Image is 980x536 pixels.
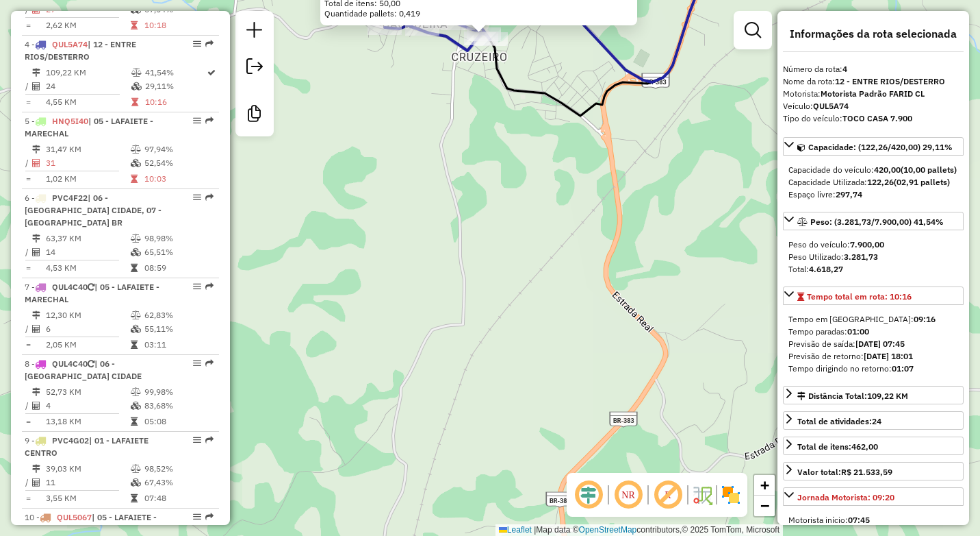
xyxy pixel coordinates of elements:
td: 1,02 KM [45,172,130,186]
a: Distância Total:109,22 KM [783,386,964,404]
span: 7 - [25,282,159,304]
a: Leaflet [499,525,532,535]
em: Opções [193,513,201,521]
strong: R$ 21.533,59 [841,467,892,477]
div: Motorista início: [788,514,958,526]
a: Zoom in [754,475,775,496]
td: 55,11% [144,322,213,336]
i: Total de Atividades [32,325,40,333]
div: Capacidade: (122,26/420,00) 29,11% [783,158,964,206]
td: / [25,80,31,93]
strong: 01:00 [847,326,869,337]
strong: 420,00 [874,165,901,175]
em: Opções [193,436,201,444]
i: % de utilização da cubagem [131,478,141,487]
td: 3,55 KM [45,491,130,505]
div: Veículo: [783,100,964,112]
span: Exibir rótulo [652,478,684,511]
span: | 05 - LAFAIETE - MARECHAL [25,116,153,138]
div: Tipo do veículo: [783,112,964,125]
td: 2,05 KM [45,338,130,352]
div: Previsão de retorno: [788,350,958,363]
span: Peso: (3.281,73/7.900,00) 41,54% [810,217,944,227]
td: 52,54% [144,156,213,170]
a: Peso: (3.281,73/7.900,00) 41,54% [783,212,964,230]
i: % de utilização da cubagem [131,402,141,410]
span: 109,22 KM [867,391,908,401]
strong: Motorista Padrão FARID CL [821,88,925,99]
div: Total: [788,263,958,276]
img: Fluxo de ruas [691,484,713,506]
em: Rota exportada [205,359,214,367]
em: Opções [193,282,201,291]
i: Distância Total [32,388,40,396]
div: Tempo em [GEOGRAPHIC_DATA]: [788,313,958,326]
a: Criar modelo [241,100,268,131]
span: Tempo total em rota: 10:16 [807,291,912,302]
td: 10:16 [144,95,206,109]
span: Ocultar deslocamento [572,478,605,511]
a: Zoom out [754,496,775,516]
i: Distância Total [32,311,40,319]
td: = [25,338,31,352]
i: Rota otimizada [207,69,216,77]
strong: 09:16 [914,314,936,324]
td: / [25,399,31,413]
strong: 01:07 [892,363,914,374]
i: Tempo total em rota [131,264,138,272]
em: Rota exportada [205,513,214,521]
div: Distância Total: [797,390,908,402]
div: Map data © contributors,© 2025 TomTom, Microsoft [495,524,783,536]
td: = [25,491,31,505]
i: Distância Total [32,69,40,77]
td: 12,30 KM [45,308,130,322]
strong: [DATE] 18:01 [864,351,913,361]
strong: QUL5A74 [813,101,849,111]
img: Exibir/Ocultar setores [720,484,742,506]
div: Capacidade do veículo: [788,164,958,176]
i: % de utilização do peso [131,145,141,154]
h4: Informações da rota selecionada [783,27,964,40]
td: 98,52% [144,462,213,476]
td: 2,62 KM [45,19,130,32]
div: Valor total: [797,466,892,478]
i: Total de Atividades [32,402,40,410]
div: Capacidade Utilizada: [788,176,958,188]
span: 5 - [25,116,153,138]
span: QUL5A74 [52,39,88,49]
i: % de utilização da cubagem [131,325,141,333]
span: HNQ5I40 [52,116,88,126]
i: Tempo total em rota [131,98,138,106]
span: QUL5067 [57,512,92,522]
span: 8 - [25,358,142,381]
span: 10 - [25,512,157,535]
a: Capacidade: (122,26/420,00) 29,11% [783,137,964,156]
span: 4 - [25,39,136,62]
em: Opções [193,359,201,367]
td: = [25,261,31,275]
strong: [DATE] 07:45 [855,339,905,349]
div: Espaço livre: [788,188,958,201]
td: 10:03 [144,172,213,186]
div: Jornada Motorista: 09:20 [797,491,894,504]
i: % de utilização do peso [131,465,141,473]
em: Rota exportada [205,193,214,202]
strong: (02,91 pallets) [894,177,950,187]
div: Previsão de saída: [788,338,958,350]
strong: 122,26 [867,177,894,187]
i: % de utilização do peso [131,311,141,319]
strong: (10,00 pallets) [901,165,957,175]
i: Distância Total [32,145,40,154]
div: Nome da rota: [783,75,964,88]
span: PVC4G02 [52,435,89,446]
td: 39,03 KM [45,462,130,476]
i: Total de Atividades [32,478,40,487]
i: % de utilização da cubagem [131,82,142,90]
span: + [760,476,769,494]
i: Tempo total em rota [131,175,138,183]
span: | 06 - [GEOGRAPHIC_DATA] CIDADE, 07 - [GEOGRAPHIC_DATA] BR [25,193,162,228]
td: 83,68% [144,399,213,413]
td: 67,43% [144,476,213,489]
td: 62,83% [144,308,213,322]
td: 52,73 KM [45,385,130,399]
